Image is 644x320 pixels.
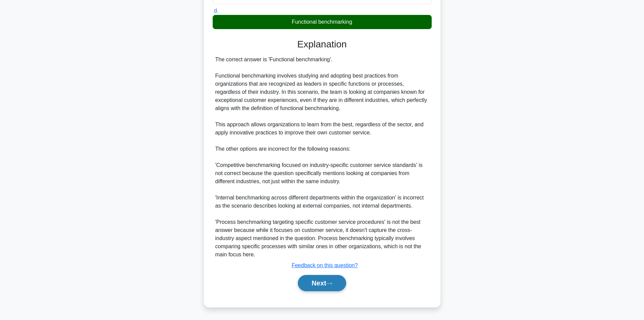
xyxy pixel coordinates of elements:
a: Feedback on this question? [292,262,358,268]
span: d. [214,8,218,14]
h3: Explanation [217,39,428,50]
div: Functional benchmarking [213,15,432,29]
button: Next [298,275,346,291]
div: The correct answer is 'Functional benchmarking'. Functional benchmarking involves studying and ad... [215,56,429,259]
